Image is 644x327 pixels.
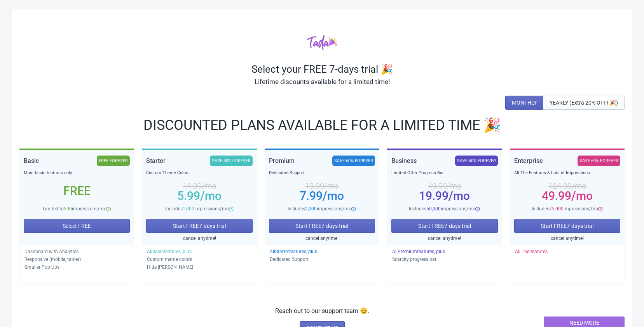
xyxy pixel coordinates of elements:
div: SAVE 60% FOREVER [210,156,253,166]
div: All The Features & Lots of Impressions [514,169,620,177]
span: /mo [323,189,344,203]
div: 19.99 [391,193,497,199]
div: Dedicated Support [269,169,375,177]
span: All Premium features, plus: [392,249,446,254]
span: Includes impressions/mo [165,206,229,212]
span: 2,000 [305,206,317,212]
div: Free [24,188,130,194]
span: Select FREE [63,223,91,229]
div: 49.99 /mo [391,183,497,189]
p: Dashboard with Analytics [24,248,129,255]
p: Custom theme colors [147,255,251,263]
span: Start FREE 7 -days trial [295,223,348,229]
div: Enterprise [514,156,543,166]
p: Hide [PERSON_NAME] [147,263,251,271]
div: SAVE 60% FOREVER [578,156,620,166]
span: 75,000 [549,206,564,212]
span: Start FREE 7 -days trial [173,223,226,229]
div: cancel anytime! [146,234,252,242]
div: FREE FOREVER [97,156,130,166]
span: Includes impressions/mo [288,206,351,212]
button: MONTHLY [505,96,543,110]
div: 14.99 /mo [146,183,252,189]
button: Start FREE7-days trial [391,219,497,233]
span: All Starter features, plus: [270,249,318,254]
div: 7.99 [269,193,375,199]
button: YEARLY (Extra 20% OFF! 🎉) [543,96,625,110]
div: 5.99 [146,193,252,199]
span: Start FREE 7 -days trial [541,223,593,229]
span: 1,000 [183,206,194,212]
div: Premium [269,156,295,166]
div: cancel anytime! [391,234,497,242]
button: Start FREE7-days trial [146,219,252,233]
button: Select FREE [24,219,130,233]
div: Lifetime discounts available for a limited time! [19,75,625,88]
span: 500 [64,206,72,212]
div: Most basic features only [24,169,130,177]
div: 49.99 [514,193,620,199]
span: Includes impressions/mo [409,206,475,212]
span: All Basic features, plus: [147,249,193,254]
span: Start FREE 7 -days trial [418,223,471,229]
p: Responsive (mobile, tablet) [24,255,129,263]
button: Start FREE7-days trial [269,219,375,233]
span: Includes impressions/mo [532,206,598,212]
span: YEARLY (Extra 20% OFF! 🎉) [550,100,618,106]
div: DISCOUNTED PLANS AVAILABLE FOR A LIMITED TIME 🎉 [19,119,625,131]
p: Smaller Pop Ups [24,263,129,271]
div: Limited to impressions/mo [24,205,130,213]
div: Limited Offer Progress Bar [391,169,497,177]
img: tadacolor.png [307,35,337,51]
div: SAVE 60% FOREVER [455,156,498,166]
div: Starter [146,156,166,166]
button: Start FREE7-days trial [514,219,620,233]
div: Business [391,156,417,166]
p: Dedicated Support [270,255,374,263]
span: /mo [449,189,470,203]
div: Select your FREE 7-days trial 🎉 [19,63,625,75]
span: /mo [571,189,593,203]
div: SAVE 60% FOREVER [332,156,375,166]
span: MONTHLY [512,100,537,106]
div: 124.99 /mo [514,183,620,189]
div: Custom Theme Colors [146,169,252,177]
div: 19.99 /mo [269,183,375,189]
span: 50,000 [426,206,441,212]
div: Basic [24,156,39,166]
span: All The features [515,249,548,254]
span: /mo [200,189,222,203]
p: Reach out to our support team 😊. [275,306,369,316]
div: cancel anytime! [269,234,375,242]
p: Scarcity progress bar [392,255,497,263]
div: cancel anytime! [514,234,620,242]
